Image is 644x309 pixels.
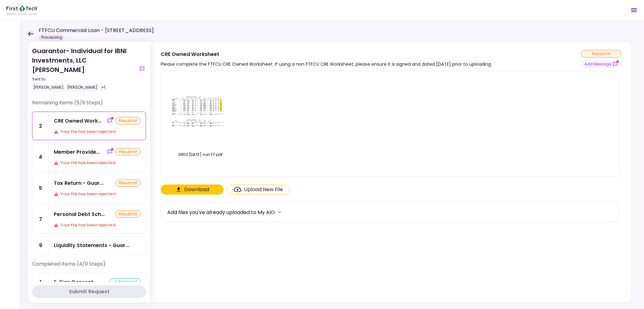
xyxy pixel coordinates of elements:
[138,65,146,73] button: show-messages
[32,285,146,298] button: Submit Request
[109,278,141,286] div: approved
[32,273,49,291] div: 1
[161,185,224,195] button: Click here to download the document
[115,210,141,218] div: resubmit
[32,112,49,140] div: 2
[32,83,65,91] div: [PERSON_NAME]
[32,112,146,140] a: 2CRE Owned Worksheetshow-messagesresubmitYour file has been rejected
[275,207,284,217] button: more
[54,129,141,135] div: Your file has been rejected
[32,236,49,254] div: 9
[6,5,38,15] img: Partner icon
[100,83,107,91] div: +1
[32,205,146,234] a: 7Personal Debt ScheduleresubmitYour file has been rejected
[167,208,275,216] div: Add files you've already uploaded to My AIO
[54,160,141,166] div: Your file has been rejected
[39,34,65,41] div: Processing
[581,60,621,68] button: show-messages
[32,273,146,291] a: 1E-Sign Consentapproved
[244,186,283,193] div: Upload New File
[161,50,492,58] div: CRE Owned Worksheet
[167,152,233,157] div: SREO 02-11-25 non FT.pdf
[54,148,100,156] div: Member Provided PFS
[39,27,154,34] h1: FTFCU Commercial Loan - [STREET_ADDRESS]
[32,46,136,91] div: Guarantor- Individual for IBNI Investments, LLC [PERSON_NAME]
[32,99,146,112] div: Remaining items (5/9 Steps)
[66,83,99,91] div: [PERSON_NAME]
[626,3,641,18] button: Open menu
[581,50,621,58] div: resubmit
[54,117,102,125] div: CRE Owned Worksheet
[32,143,49,171] div: 4
[32,76,136,82] div: Sent to:
[32,260,146,273] div: Completed items (4/9 Steps)
[32,143,146,171] a: 4Member Provided PFSshow-messagesresubmitYour file has been rejected
[54,191,141,197] div: Your file has been rejected
[32,174,146,202] a: 5Tax Return - GuarantorresubmitYour file has been rejected
[32,205,49,233] div: 7
[115,117,141,124] div: resubmit
[115,179,141,187] div: resubmit
[69,288,109,295] div: Submit Request
[54,210,105,218] div: Personal Debt Schedule
[32,236,146,255] a: 9Liquidity Statements - Guarantor
[106,148,114,156] button: show-messages
[106,117,114,124] button: show-messages
[54,278,93,286] div: E-Sign Consent
[54,222,141,228] div: Your file has been rejected
[150,41,631,303] div: CRE Owned WorksheetPlease complete the FTFCU CRE Owned Worksheet. If using a non FTFCU CRE Worksh...
[32,174,49,202] div: 5
[54,241,129,249] div: Liquidity Statements - Guarantor
[161,60,492,68] div: Please complete the FTFCU CRE Owned Worksheet. If using a non FTFCU CRE Worksheet, please ensure ...
[115,148,141,156] div: resubmit
[54,179,103,187] div: Tax Return - Guarantor
[227,185,290,195] span: Click here to upload the required document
